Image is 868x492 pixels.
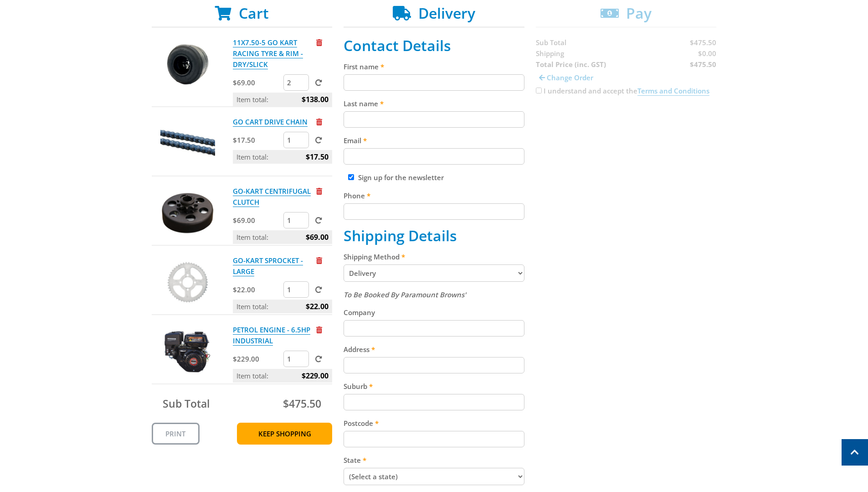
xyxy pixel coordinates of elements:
label: Address [344,344,524,355]
a: Remove from cart [316,186,322,196]
p: Item total: [233,369,332,383]
img: PETROL ENGINE - 6.5HP INDUSTRIAL [160,324,215,379]
p: $22.00 [233,284,282,295]
p: $229.00 [233,353,282,364]
h2: Contact Details [344,37,524,54]
span: $22.00 [306,300,329,313]
a: GO-KART CENTRIFUGAL CLUTCH [233,186,311,207]
p: Item total: [233,230,332,244]
a: 11X7.50-5 GO KART RACING TYRE & RIM - DRY/SLICK [233,38,303,69]
select: Please select a shipping method. [344,264,524,282]
span: Sub Total [163,396,210,411]
label: Sign up for the newsletter [358,173,444,182]
p: $17.50 [233,135,282,145]
a: Remove from cart [316,256,322,265]
input: Please enter your first name. [344,74,524,91]
label: Postcode [344,418,524,429]
p: Item total: [233,93,332,106]
span: Delivery [418,3,475,23]
span: $475.50 [283,396,321,411]
a: PETROL ENGINE - 6.5HP INDUSTRIAL [233,325,310,346]
img: GO-KART SPROCKET - LARGE [160,255,215,310]
label: Last name [344,98,524,109]
select: Please select your state. [344,468,524,485]
img: 11X7.50-5 GO KART RACING TYRE & RIM - DRY/SLICK [160,37,215,92]
span: $229.00 [302,369,329,383]
em: To Be Booked By Paramount Browns' [344,290,466,299]
input: Please enter your telephone number. [344,203,524,220]
input: Please enter your last name. [344,111,524,128]
p: Item total: [233,150,332,164]
input: Please enter your postcode. [344,431,524,447]
a: Remove from cart [316,38,322,47]
img: GO CART DRIVE CHAIN [160,116,215,171]
span: $138.00 [302,93,329,106]
label: Email [344,135,524,146]
span: Cart [239,3,269,23]
p: Item total: [233,300,332,313]
img: GO-KART CENTRIFUGAL CLUTCH [160,186,215,240]
a: Remove from cart [316,117,322,126]
a: GO CART DRIVE CHAIN [233,117,308,127]
label: Suburb [344,381,524,392]
input: Please enter your address. [344,357,524,373]
a: Print [152,423,200,445]
a: Keep Shopping [237,423,332,445]
p: $69.00 [233,77,282,88]
label: Company [344,307,524,318]
label: Phone [344,190,524,201]
label: Shipping Method [344,251,524,262]
p: $69.00 [233,215,282,226]
span: $69.00 [306,230,329,244]
a: GO-KART SPROCKET - LARGE [233,256,303,276]
a: Remove from cart [316,325,322,334]
label: State [344,455,524,466]
input: Please enter your suburb. [344,394,524,410]
input: Please enter your email address. [344,148,524,165]
label: First name [344,61,524,72]
span: $17.50 [306,150,329,164]
h2: Shipping Details [344,227,524,244]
